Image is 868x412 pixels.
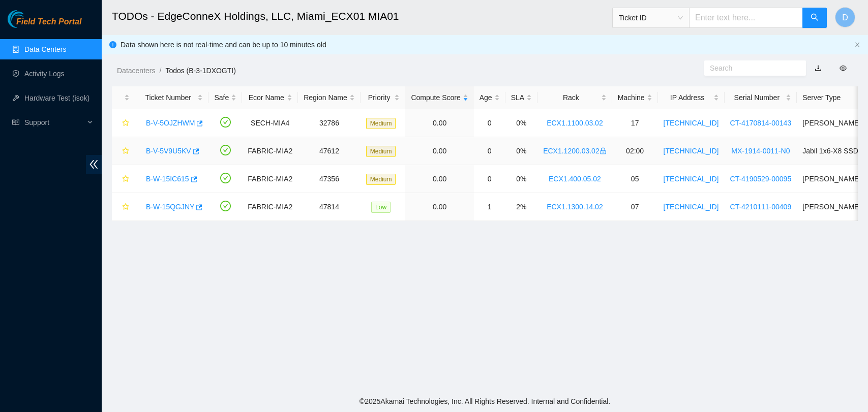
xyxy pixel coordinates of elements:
a: B-V-5OJZHWM [146,119,195,127]
a: CT-4170814-00143 [730,119,792,127]
a: ECX1.1100.03.02 [547,119,603,127]
a: Data Centers [24,45,66,53]
td: FABRIC-MIA2 [242,193,298,221]
a: Datacenters [117,67,155,75]
td: SECH-MIA4 [242,109,298,137]
a: MX-1914-0011-N0 [731,147,790,155]
td: 47612 [298,137,361,165]
a: Hardware Test (isok) [24,94,89,102]
td: 0.00 [405,109,473,137]
input: Enter text here... [689,8,803,28]
a: Todos (B-3-1DXOGTI) [165,67,235,75]
td: 0% [505,109,537,137]
button: close [854,42,860,48]
span: check-circle [220,201,231,211]
a: B-W-15IC615 [146,175,189,183]
a: ECX1.400.05.02 [549,175,601,183]
td: 47356 [298,165,361,193]
td: FABRIC-MIA2 [242,137,298,165]
td: FABRIC-MIA2 [242,165,298,193]
span: star [122,203,129,211]
td: 1 [474,193,505,221]
a: Akamai TechnologiesField Tech Portal [8,18,81,31]
span: Ticket ID [619,10,683,25]
td: 0% [505,137,537,165]
a: [TECHNICAL_ID] [664,203,719,211]
button: download [807,60,829,76]
span: Medium [366,174,396,185]
span: search [811,13,819,23]
td: 47814 [298,193,361,221]
td: 0.00 [405,165,473,193]
button: star [117,143,130,159]
a: B-V-5V9U5KV [146,147,191,155]
a: [TECHNICAL_ID] [664,147,719,155]
a: Activity Logs [24,70,65,78]
a: B-W-15QGJNY [146,203,194,211]
span: Medium [366,146,396,157]
button: star [117,115,130,131]
span: Support [24,112,84,133]
td: 07 [612,193,658,221]
span: Medium [366,118,396,129]
span: D [842,11,848,24]
span: double-left [86,155,102,174]
span: / [159,67,161,75]
td: 0 [474,137,505,165]
span: lock [600,147,607,154]
span: Field Tech Portal [16,17,81,27]
td: 32786 [298,109,361,137]
button: search [802,8,827,28]
a: CT-4210111-00409 [730,203,792,211]
td: 17 [612,109,658,137]
a: download [815,64,822,72]
button: D [835,7,855,27]
span: star [122,175,129,183]
span: star [122,147,129,155]
a: ECX1.1300.14.02 [547,203,603,211]
td: 0 [474,109,505,137]
a: ECX1.1200.03.02lock [543,147,607,155]
button: star [117,171,130,187]
span: check-circle [220,145,231,155]
a: [TECHNICAL_ID] [664,119,719,127]
span: check-circle [220,117,231,128]
td: 2% [505,193,537,221]
td: 0 [474,165,505,193]
td: 0.00 [405,193,473,221]
button: star [117,199,130,215]
span: eye [840,65,847,72]
td: 0.00 [405,137,473,165]
span: read [12,119,19,126]
td: 02:00 [612,137,658,165]
span: check-circle [220,173,231,183]
td: 0% [505,165,537,193]
a: CT-4190529-00095 [730,175,792,183]
input: Search [710,62,792,74]
span: Low [371,202,391,213]
img: Akamai Technologies [8,10,51,28]
a: [TECHNICAL_ID] [664,175,719,183]
span: star [122,119,129,128]
footer: © 2025 Akamai Technologies, Inc. All Rights Reserved. Internal and Confidential. [102,391,868,412]
span: close [854,42,860,48]
td: 05 [612,165,658,193]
